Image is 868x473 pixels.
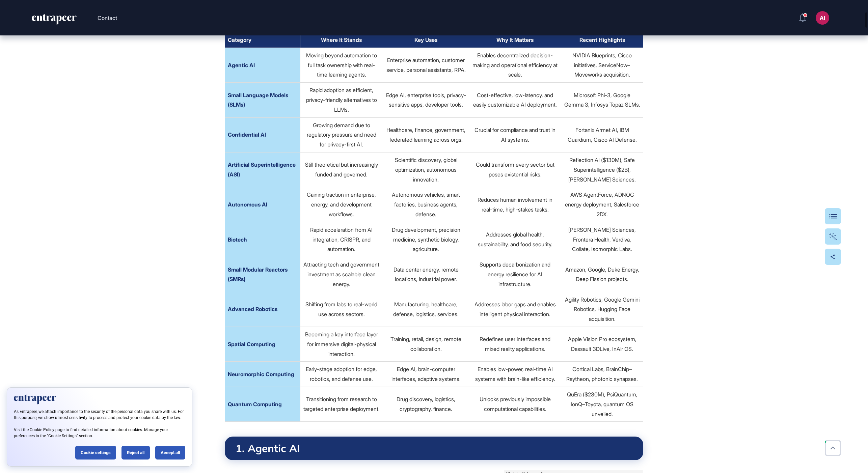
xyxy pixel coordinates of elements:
[469,362,561,387] td: Enables low-power, real-time AI systems with brain-like efficiency.
[383,83,469,117] td: Edge AI, enterprise tools, privacy-sensitive apps, developer tools.
[469,187,561,222] td: Reduces human involvement in real-time, high-stakes tasks.
[383,222,469,257] td: Drug development, precision medicine, synthetic biology, agriculture.
[383,292,469,327] td: Manufacturing, healthcare, defense, logistics, services.
[579,36,625,43] span: Recent Highlights
[228,62,255,68] span: Agentic AI
[228,92,288,108] span: Small Language Models (SLMs)
[469,257,561,292] td: Supports decarbonization and energy resilience for AI infrastructure.
[561,387,643,421] td: QuEra ($230M), PsiQuantum, IonQ–Toyota, quantum OS unveiled.
[300,327,383,361] td: Becoming a key interface layer for immersive digital-physical interaction.
[228,131,266,138] span: Confidential AI
[300,362,383,387] td: Early-stage adoption for edge, robotics, and defense use.
[469,387,561,421] td: Unlocks previously impossible computational capabilities.
[383,48,469,82] td: Enterprise automation, customer service, personal assistants, RPA.
[300,257,383,292] td: Attracting tech and government investment as scalable clean energy.
[561,187,643,222] td: AWS AgentForce, ADNOC energy deployment, Salesforce 2DX.
[300,187,383,222] td: Gaining traction in enterprise, energy, and development workflows.
[561,48,643,82] td: NVIDIA Blueprints, Cisco initiatives, ServiceNow–Moveworks acquisition.
[228,201,267,208] span: Autonomous AI
[469,292,561,327] td: Addresses labor gaps and enables intelligent physical interaction.
[383,387,469,421] td: Drug discovery, logistics, cryptography, finance.
[414,36,437,43] span: Key Uses
[300,222,383,257] td: Rapid acceleration from AI integration, CRISPR, and automation.
[228,36,251,43] span: Category
[228,236,247,243] span: Biotech
[300,117,383,152] td: Growing demand due to regulatory pressure and need for privacy-first AI.
[300,83,383,117] td: Rapid adoption as efficient, privacy-friendly alternatives to LLMs.
[228,341,275,347] span: Spatial Computing
[31,14,77,27] a: entrapeer-logo
[228,266,288,283] span: Small Modular Reactors (SMRs)
[561,327,643,361] td: Apple Vision Pro ecosystem, Dassault 3DLive, InAir OS.
[321,36,362,43] span: Where It Stands
[469,83,561,117] td: Cost-effective, low-latency, and easily customizable AI deployment.
[300,387,383,421] td: Transitioning from research to targeted enterprise deployment.
[228,371,294,378] span: Neuromorphic Computing
[561,257,643,292] td: Amazon, Google, Duke Energy, Deep Fission projects.
[383,152,469,187] td: Scientific discovery, global optimization, autonomous innovation.
[383,362,469,387] td: Edge AI, brain-computer interfaces, adaptive systems.
[561,83,643,117] td: Microsoft Phi-3, Google Gemma 3, Infosys Topaz SLMs.
[383,257,469,292] td: Data center energy, remote locations, industrial power.
[469,48,561,82] td: Enables decentralized decision-making and operational efficiency at scale.
[469,222,561,257] td: Addresses global health, sustainability, and food security.
[816,11,829,25] button: AI
[383,117,469,152] td: Healthcare, finance, government, federated learning across orgs.
[469,327,561,361] td: Redefines user interfaces and mixed reality applications.
[383,187,469,222] td: Autonomous vehicles, smart factories, business agents, defense.
[561,362,643,387] td: Cortical Labs, BrainChip–Raytheon, photonic synapses.
[98,13,117,22] button: Contact
[236,442,300,455] span: 1. Agentic AI
[383,327,469,361] td: Training, retail, design, remote collaboration.
[561,117,643,152] td: Fortanix Armet AI, IBM Guardium, Cisco AI Defense.
[469,152,561,187] td: Could transform every sector but poses existential risks.
[561,292,643,327] td: Agility Robotics, Google Gemini Robotics, Hugging Face acquisition.
[228,401,282,408] span: Quantum Computing
[469,117,561,152] td: Crucial for compliance and trust in AI systems.
[228,161,296,178] span: Artificial Superintelligence (ASI)
[300,48,383,82] td: Moving beyond automation to full task ownership with real-time learning agents.
[228,306,277,312] span: Advanced Robotics
[300,152,383,187] td: Still theoretical but increasingly funded and governed.
[561,152,643,187] td: Reflection AI ($130M), Safe Superintelligence ($2B), [PERSON_NAME] Sciences.
[300,292,383,327] td: Shifting from labs to real-world use across sectors.
[496,36,534,43] span: Why It Matters
[561,222,643,257] td: [PERSON_NAME] Sciences, Frontera Health, Verdiva, Collate, Isomorphic Labs.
